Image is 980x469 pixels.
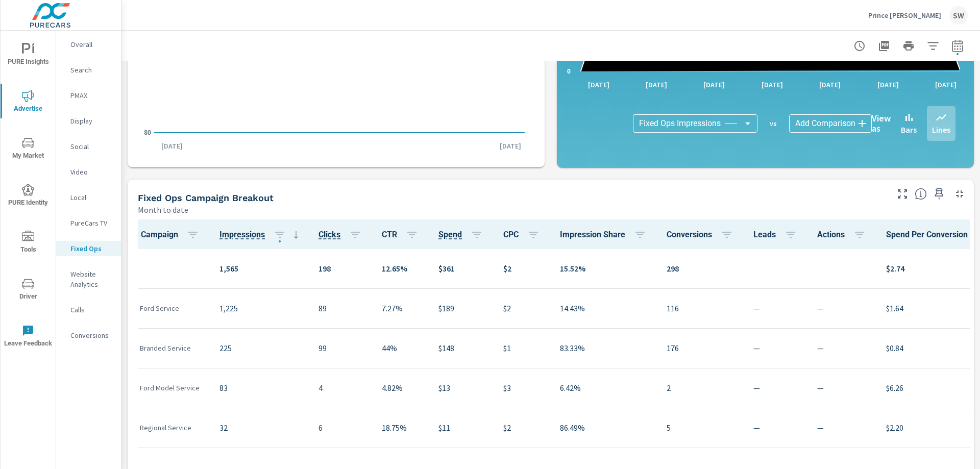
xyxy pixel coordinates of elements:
[667,382,737,394] p: 2
[667,422,737,434] p: 5
[667,302,737,314] p: 116
[560,262,650,275] p: 15.52%
[928,80,964,90] p: [DATE]
[4,231,53,256] span: Tools
[868,11,941,20] p: Prince [PERSON_NAME]
[318,229,365,241] span: Clicks
[696,80,732,90] p: [DATE]
[4,184,53,209] span: PURE Identity
[795,118,855,129] span: Add Comparison
[872,113,891,134] h6: View as
[947,36,968,56] button: Select Date Range
[639,80,674,90] p: [DATE]
[70,192,113,203] p: Local
[639,118,721,129] span: Fixed Ops Impressions
[382,302,422,314] p: 7.27%
[318,229,340,241] span: The number of times an ad was clicked by a consumer.
[503,229,544,241] span: CPC
[70,39,113,50] p: Overall
[318,302,365,314] p: 89
[753,422,801,434] p: —
[667,262,737,275] p: 298
[56,328,121,343] div: Conversions
[560,302,650,314] p: 14.43%
[870,80,906,90] p: [DATE]
[949,6,968,24] div: SW
[438,342,487,354] p: $148
[4,90,53,115] span: Advertise
[438,302,487,314] p: $189
[4,43,53,68] span: PURE Insights
[4,278,53,303] span: Driver
[318,422,365,434] p: 6
[438,422,487,434] p: $11
[318,262,365,275] p: 198
[438,229,487,241] span: Spend
[817,302,870,314] p: —
[817,382,870,394] p: —
[140,303,203,313] p: Ford Service
[633,114,757,133] div: Fixed Ops Impressions
[931,186,947,202] span: Save this to your personalized report
[140,383,203,393] p: Ford Model Service
[70,116,113,126] p: Display
[318,342,365,354] p: 99
[382,382,422,394] p: 4.82%
[817,422,870,434] p: —
[560,382,650,394] p: 6.42%
[753,342,801,354] p: —
[382,342,422,354] p: 44%
[898,36,919,56] button: Print Report
[493,141,528,151] p: [DATE]
[219,229,302,241] span: Impressions
[70,167,113,177] p: Video
[70,269,113,289] p: Website Analytics
[219,229,265,241] span: The number of times an ad was shown on your behalf.
[503,382,544,394] p: $3
[70,141,113,152] p: Social
[753,382,801,394] p: —
[56,37,121,52] div: Overall
[70,305,113,315] p: Calls
[754,80,790,90] p: [DATE]
[438,382,487,394] p: $13
[56,266,121,292] div: Website Analytics
[4,137,53,162] span: My Market
[56,113,121,129] div: Display
[915,188,927,200] span: This is a summary of Fixed Ops performance results by campaign. Each column can be sorted.
[70,65,113,75] p: Search
[789,114,872,133] div: Add Comparison
[56,241,121,256] div: Fixed Ops
[70,243,113,254] p: Fixed Ops
[4,325,53,350] span: Leave Feedback
[219,342,302,354] p: 225
[70,90,113,101] p: PMAX
[382,262,422,275] p: 12.65%
[567,68,571,75] text: 0
[560,422,650,434] p: 86.49%
[56,88,121,103] div: PMAX
[318,382,365,394] p: 4
[219,382,302,394] p: 83
[581,80,617,90] p: [DATE]
[874,36,894,56] button: "Export Report to PDF"
[757,119,789,128] p: vs
[923,36,943,56] button: Apply Filters
[667,342,737,354] p: 176
[382,422,422,434] p: 18.75%
[219,302,302,314] p: 1,225
[1,31,56,359] div: nav menu
[753,229,801,241] span: Leads
[56,139,121,154] div: Social
[382,229,422,241] span: CTR
[894,186,911,202] button: Make Fullscreen
[560,229,650,241] span: Impression Share
[812,80,848,90] p: [DATE]
[503,302,544,314] p: $2
[56,302,121,317] div: Calls
[438,229,462,241] span: The amount of money spent on advertising during the period.
[154,141,190,151] p: [DATE]
[667,229,737,241] span: Conversions
[817,229,870,241] span: Actions
[56,62,121,78] div: Search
